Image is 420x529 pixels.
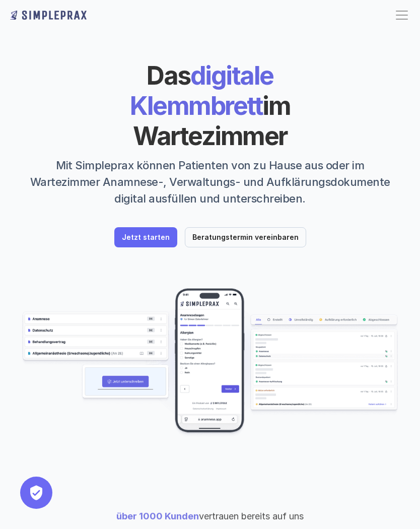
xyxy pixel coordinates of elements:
[122,233,170,242] p: Jetzt starten
[116,511,199,521] span: über 1000 Kunden
[147,60,190,91] span: Das
[65,60,356,151] h1: digitale Klemmbrett
[21,288,399,438] img: Beispielscreenshots aus der Simpleprax Anwendung
[192,233,299,242] p: Beratungstermin vereinbaren
[21,157,399,207] p: Mit Simpleprax können Patienten von zu Hause aus oder im Wartezimmer Anamnese-, Verwaltungs- und ...
[116,509,304,523] p: vertrauen bereits auf uns
[185,227,306,247] a: Beratungstermin vereinbaren
[133,91,295,151] span: im Wartezimmer
[114,227,177,247] a: Jetzt starten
